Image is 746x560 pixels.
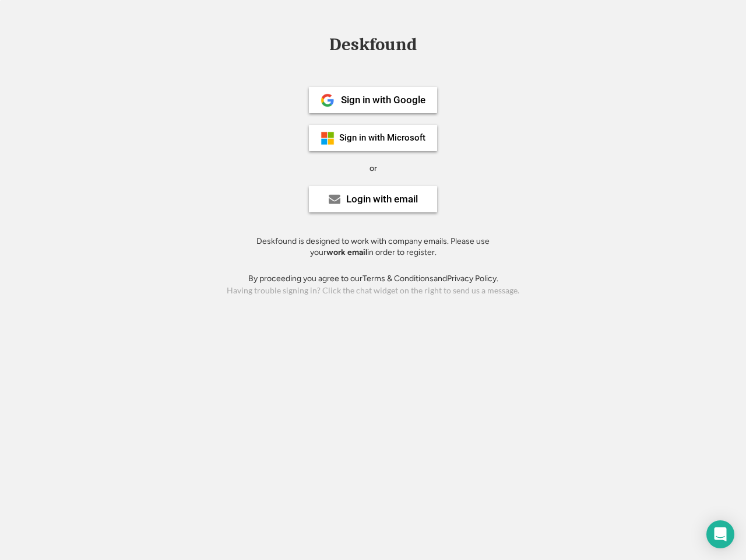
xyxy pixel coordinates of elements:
div: Sign in with Microsoft [339,134,425,142]
a: Privacy Policy. [447,274,498,283]
div: Login with email [346,194,418,204]
img: 1024px-Google__G__Logo.svg.png [321,93,335,107]
a: Terms & Conditions [363,274,434,283]
div: Deskfound is designed to work with company emails. Please use your in order to register. [242,236,504,258]
div: Deskfound [323,36,423,54]
div: or [370,163,377,174]
div: Sign in with Google [341,95,425,105]
div: By proceeding you agree to our and [248,273,498,285]
strong: work email [326,247,367,257]
img: ms-symbollockup_mssymbol_19.png [321,131,335,145]
div: Open Intercom Messenger [706,520,734,548]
